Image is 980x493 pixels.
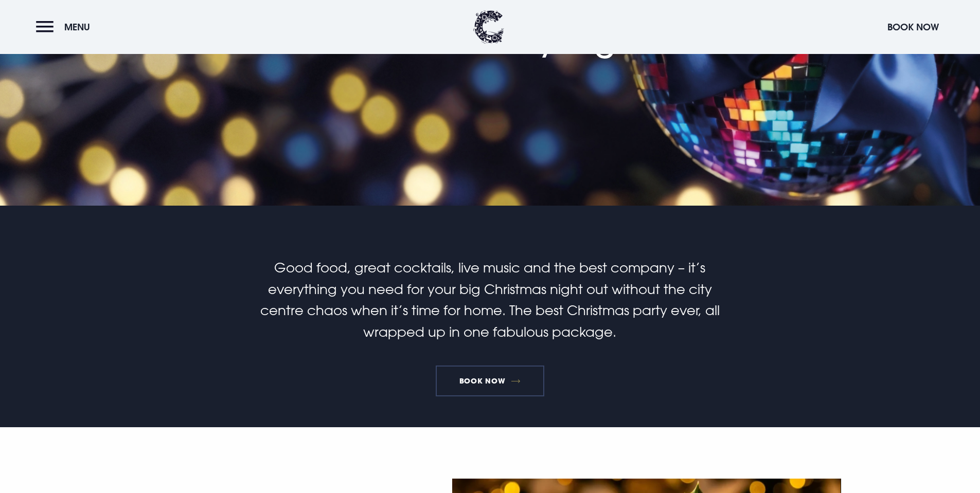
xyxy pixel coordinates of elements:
img: Clandeboye Lodge [473,10,504,44]
button: Menu [36,16,95,38]
a: Book Now [436,366,544,396]
button: Book Now [882,16,944,38]
p: Good food, great cocktails, live music and the best company – it’s everything you need for your b... [245,257,735,342]
span: Menu [64,21,90,33]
